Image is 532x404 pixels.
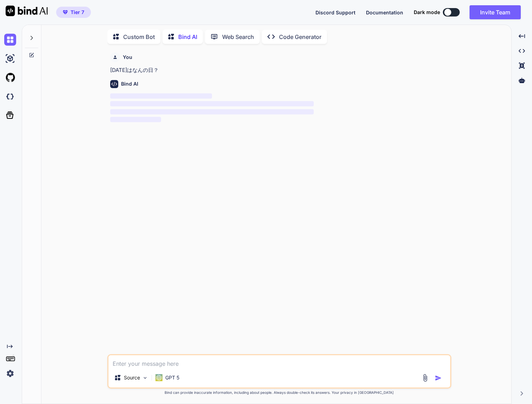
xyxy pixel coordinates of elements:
p: Bind AI [178,33,197,41]
p: Code Generator [279,33,321,41]
span: Dark mode [414,9,440,16]
p: [DATE]はなんの日？ [110,66,450,74]
button: Documentation [366,9,403,16]
img: GPT 5 [155,374,162,381]
span: Documentation [366,9,403,15]
span: Tier 7 [71,9,84,16]
p: Web Search [222,33,254,41]
img: premium [63,10,68,14]
span: ‌ [110,109,314,114]
span: Discord Support [315,9,355,15]
p: Source [124,374,140,381]
img: chat [4,34,16,46]
p: Bind can provide inaccurate information, including about people. Always double-check its answers.... [107,390,451,395]
p: Custom Bot [123,33,155,41]
span: ‌ [110,93,212,99]
h6: You [123,54,132,61]
img: Bind AI [6,6,48,16]
button: Discord Support [315,9,355,16]
h6: Bind AI [121,80,138,87]
img: ai-studio [4,53,16,65]
img: githubLight [4,72,16,84]
img: darkCloudIdeIcon [4,91,16,102]
button: premiumTier 7 [56,7,91,18]
p: GPT 5 [165,374,179,381]
span: ‌ [110,117,161,122]
button: Invite Team [470,5,521,19]
img: attachment [421,374,429,382]
img: Pick Models [142,375,148,381]
span: ‌ [110,101,314,106]
img: settings [4,367,16,379]
img: icon [435,375,442,382]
